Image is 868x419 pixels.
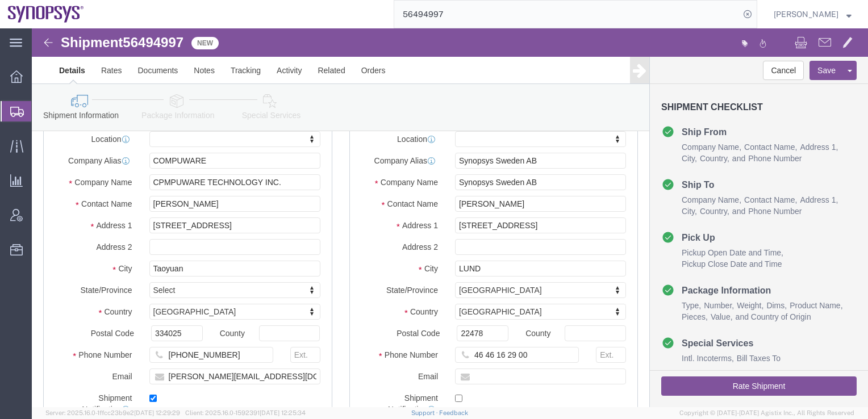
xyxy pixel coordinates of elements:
[8,6,84,23] img: logo
[773,7,852,21] button: [PERSON_NAME]
[32,28,868,407] iframe: FS Legacy Container
[134,409,180,416] span: [DATE] 12:29:29
[185,409,306,416] span: Client: 2025.16.0-1592391
[411,409,440,416] a: Support
[45,409,180,416] span: Server: 2025.16.0-1ffcc23b9e2
[679,408,854,418] span: Copyright © [DATE]-[DATE] Agistix Inc., All Rights Reserved
[260,409,306,416] span: [DATE] 12:25:34
[774,8,838,20] span: Demi Zhang
[394,1,740,28] input: Search for shipment number, reference number
[439,409,468,416] a: Feedback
